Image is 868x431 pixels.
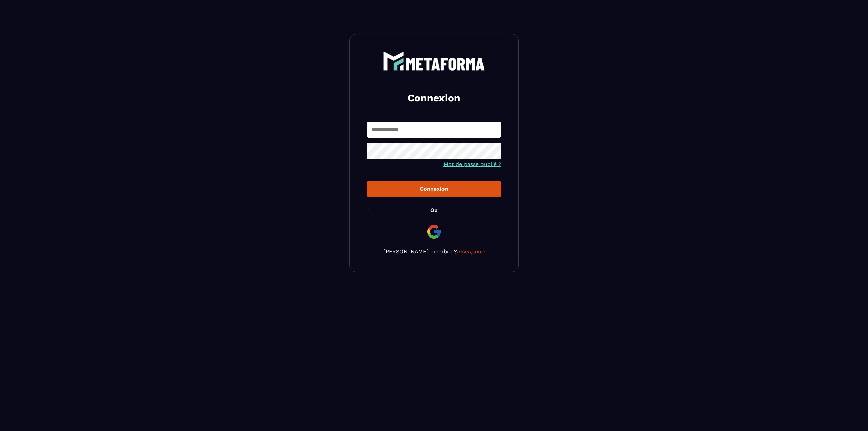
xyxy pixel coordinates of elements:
p: Ou [430,207,438,213]
a: Mot de passe oublié ? [443,161,501,167]
img: logo [383,51,485,71]
button: Connexion [367,181,501,197]
h2: Connexion [375,91,493,105]
p: [PERSON_NAME] membre ? [367,248,501,255]
a: logo [367,51,501,71]
div: Connexion [372,186,496,192]
a: Inscription [457,248,485,255]
img: google [426,224,442,240]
